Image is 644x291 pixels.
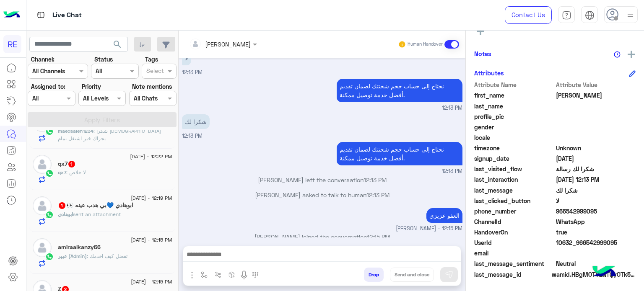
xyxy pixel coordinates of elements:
a: Contact Us [505,6,552,24]
span: لا [556,196,636,205]
span: gender [474,123,554,131]
span: عبير (Admin) [58,253,87,259]
span: 966542999095 [556,207,636,216]
span: HandoverOn [474,228,554,237]
span: last_interaction [474,175,554,184]
h6: Attributes [474,69,504,77]
span: 12:13 PM [442,104,462,112]
label: Tags [145,55,158,64]
label: Note mentions [132,82,172,91]
p: 21/8/2025, 12:15 PM [426,208,462,223]
span: 1 [68,161,75,167]
img: defaultAdmin.png [33,238,52,257]
img: tab [36,10,46,20]
button: search [107,37,128,55]
span: [PERSON_NAME] - 12:15 PM [396,225,462,233]
img: Logo [3,6,20,24]
span: qx7 [58,169,66,175]
button: Drop [364,268,384,282]
p: 21/8/2025, 12:13 PM [182,114,210,129]
h5: amiraalkanzy66 [58,244,101,251]
span: شكرا الله يجزاك خير اشتغل تمام [58,128,161,142]
img: send attachment [187,270,197,280]
span: null [556,249,636,258]
span: search [112,39,122,49]
h5: ابوهادي 💙بي هدب عينه 👀 [58,202,133,209]
img: hulul-logo.png [589,258,619,287]
span: 12:13 PM [442,167,462,175]
img: notes [614,51,621,58]
span: sent an attachment [73,211,121,217]
h5: qx7 [58,160,76,167]
img: profile [625,10,636,21]
span: ابوهادي [58,211,73,217]
button: Trigger scenario [211,268,225,281]
div: RE [3,35,21,53]
img: defaultAdmin.png [33,196,52,215]
span: 10632_966542999095 [556,238,636,247]
p: Live Chat [52,10,82,21]
img: WhatsApp [45,169,54,178]
span: true [556,228,636,237]
span: Attribute Name [474,80,554,89]
img: make a call [252,272,259,278]
img: tab [585,10,595,20]
span: wamid.HBgMOTY2NTQyOTk5MDk1FQIAEhggMDBFNTQ4RUMyNzQ1MjY4RDQzNjM0QThFODVENzZBRkQA [552,270,636,279]
p: [PERSON_NAME] asked to talk to human [182,191,462,199]
img: select flow [201,271,208,278]
span: first_name [474,91,554,100]
span: last_message [474,186,554,195]
label: Channel: [31,55,55,64]
span: 2025-08-20T14:38:35.581Z [556,154,636,163]
span: signup_date [474,154,554,163]
span: profile_pic [474,112,554,121]
a: tab [558,6,575,24]
span: Attribute Value [556,80,636,89]
span: phone_number [474,207,554,216]
h6: Notes [474,50,491,57]
span: تفضل كيف اخدمك [87,253,127,259]
span: 12:13 PM [366,191,390,198]
span: [DATE] - 12:22 PM [130,153,172,160]
span: last_message_id [474,270,550,279]
label: Assigned to: [31,82,65,91]
span: 12:13 PM [182,69,203,75]
img: create order [229,271,235,278]
span: 12:13 PM [182,133,203,139]
span: 2025-08-21T09:13:45.936Z [556,175,636,184]
span: UserId [474,238,554,247]
img: tab [562,10,571,20]
span: null [556,133,636,142]
img: Trigger scenario [215,271,221,278]
img: defaultAdmin.png [33,155,52,174]
span: شكرا لك [556,186,636,195]
span: locale [474,133,554,142]
img: add [628,51,635,58]
span: لا خلاص [66,169,86,175]
span: [DATE] - 12:15 PM [131,278,172,286]
label: Status [94,55,113,64]
span: 0 [556,259,636,268]
p: 21/8/2025, 12:13 PM [337,79,462,102]
label: Priority [82,82,101,91]
img: WhatsApp [45,252,54,261]
span: شكرا لك رسالة [556,165,636,173]
p: 21/8/2025, 12:13 PM [182,51,191,65]
img: send voice note [239,270,249,280]
span: last_message_sentiment [474,259,554,268]
p: [PERSON_NAME] left the conversation [182,175,462,184]
p: 21/8/2025, 12:13 PM [337,142,462,165]
span: 12:13 PM [364,176,387,183]
button: Send and close [390,268,434,282]
span: 1 [59,202,65,209]
span: ChannelId [474,217,554,226]
button: create order [225,268,239,281]
span: last_name [474,102,554,111]
img: send message [445,270,453,279]
span: [DATE] - 12:19 PM [131,194,172,202]
span: email [474,249,554,258]
span: 12:15 PM [367,233,390,240]
span: last_clicked_button [474,196,554,205]
span: 2 [556,217,636,226]
span: [DATE] - 12:15 PM [131,236,172,244]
